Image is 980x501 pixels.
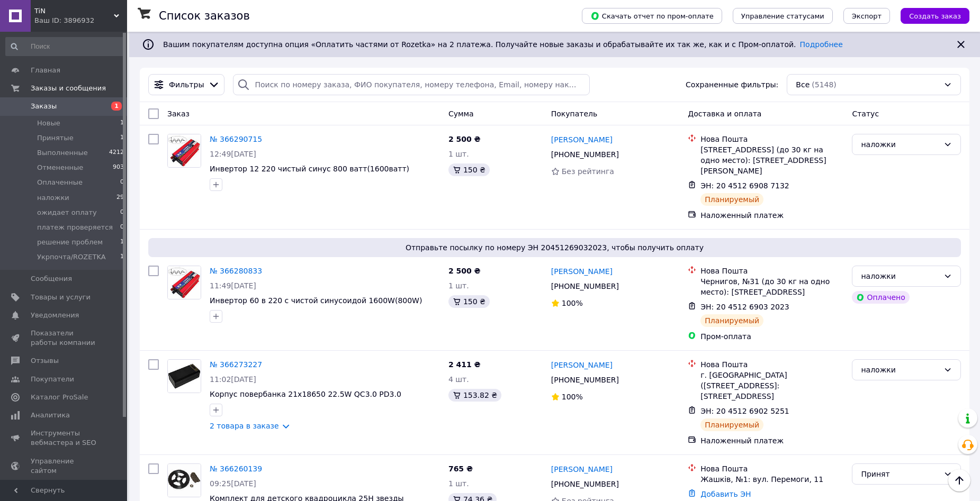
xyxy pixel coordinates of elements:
[448,110,474,118] span: Сумма
[37,223,113,232] span: платеж проверяется
[448,267,481,275] span: 2 500 ₴
[210,375,256,384] span: 11:02[DATE]
[700,435,843,446] div: Наложенный платеж
[448,375,469,384] span: 4 шт.
[31,66,60,75] span: Главная
[109,148,124,158] span: 4212
[31,457,98,476] span: Управление сайтом
[120,238,124,247] span: 1
[700,276,843,297] div: Чернигов, №31 (до 30 кг на одно место): [STREET_ADDRESS]
[210,296,422,305] a: Инвертор 60 в 220 с чистой синусоидой 1600W(800W)
[448,281,469,290] span: 1 шт.
[210,135,262,143] a: № 366290715
[31,411,70,420] span: Аналитика
[549,279,621,294] div: [PHONE_NUMBER]
[31,102,57,111] span: Заказы
[549,147,621,162] div: [PHONE_NUMBER]
[700,314,763,327] div: Планируемый
[700,474,843,485] div: Жашків, №1: вул. Перемоги, 11
[34,6,114,16] span: TiN
[168,360,201,393] img: Фото товару
[168,134,201,167] img: Фото товару
[37,163,83,172] span: Отмененные
[700,359,843,370] div: Нова Пошта
[582,8,722,24] button: Скачать отчет по пром-оплате
[448,389,501,402] div: 153.82 ₴
[120,119,124,128] span: 1
[120,178,124,187] span: 0
[448,479,469,488] span: 1 шт.
[700,210,843,221] div: Наложенный платеж
[113,163,124,172] span: 903
[861,364,939,376] div: наложки
[700,303,789,311] span: ЭН: 20 4512 6903 2023
[700,144,843,176] div: [STREET_ADDRESS] (до 30 кг на одно место): [STREET_ADDRESS][PERSON_NAME]
[169,79,204,90] span: Фильтры
[861,139,939,150] div: наложки
[700,490,751,498] a: Добавить ЭН
[167,134,201,168] a: Фото товару
[168,464,201,497] img: Фото товару
[31,311,79,320] span: Уведомления
[700,463,843,474] div: Нова Пошта
[733,8,833,24] button: Управление статусами
[31,293,91,302] span: Товары и услуги
[163,40,843,49] span: Вашим покупателям доступна опция «Оплатить частями от Rozetka» на 2 платежа. Получайте новые зака...
[948,469,970,491] button: Наверх
[210,165,409,173] a: Инвертор 12 220 чистый синус 800 ватт(1600ватт)
[843,8,890,24] button: Экспорт
[37,238,103,247] span: решение проблем
[31,329,98,348] span: Показатели работы компании
[562,393,583,401] span: 100%
[116,193,124,203] span: 29
[812,80,837,89] span: (5148)
[37,208,97,217] span: ожидает оплату
[210,422,279,430] a: 2 товара в заказе
[448,150,469,158] span: 1 шт.
[549,477,621,491] div: [PHONE_NUMBER]
[700,193,763,206] div: Планируемый
[233,74,589,95] input: Поиск по номеру заказа, ФИО покупателя, номеру телефона, Email, номеру накладной
[688,110,761,118] span: Доставка и оплата
[120,208,124,217] span: 0
[549,372,621,387] div: [PHONE_NUMBER]
[31,84,106,93] span: Заказы и сообщения
[159,10,250,22] h1: Список заказов
[700,370,843,402] div: г. [GEOGRAPHIC_DATA] ([STREET_ADDRESS]: [STREET_ADDRESS]
[31,393,88,402] span: Каталог ProSale
[890,11,969,20] a: Создать заказ
[800,40,843,49] a: Подробнее
[562,167,614,176] span: Без рейтинга
[167,463,201,497] a: Фото товару
[551,134,613,145] a: [PERSON_NAME]
[448,135,481,143] span: 2 500 ₴
[448,295,490,308] div: 150 ₴
[700,181,789,190] span: ЭН: 20 4512 6908 7132
[210,281,256,290] span: 11:49[DATE]
[167,266,201,299] a: Фото товару
[37,119,60,128] span: Новые
[167,359,201,393] a: Фото товару
[741,12,824,20] span: Управление статусами
[210,360,262,369] a: № 366273227
[861,468,939,480] div: Принят
[448,360,481,369] span: 2 411 ₴
[590,11,714,21] span: Скачать отчет по пром-оплате
[901,8,969,24] button: Создать заказ
[37,148,88,158] span: Выполненные
[31,429,98,448] span: Инструменты вебмастера и SEO
[852,12,882,20] span: Экспорт
[700,418,763,431] div: Планируемый
[210,267,262,275] a: № 366280833
[700,331,843,342] div: Пром-оплата
[852,291,909,304] div: Оплачено
[37,193,69,203] span: наложки
[37,178,83,187] span: Оплаченные
[551,464,613,475] a: [PERSON_NAME]
[210,479,256,488] span: 09:25[DATE]
[852,110,879,118] span: Статус
[120,223,124,232] span: 0
[551,266,613,277] a: [PERSON_NAME]
[700,134,843,144] div: Нова Пошта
